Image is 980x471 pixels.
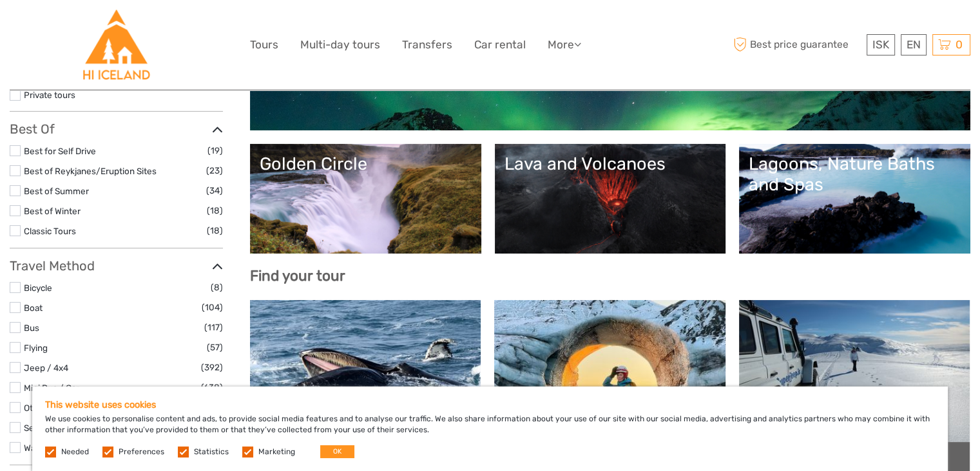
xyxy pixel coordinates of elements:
[61,446,89,457] label: Needed
[24,166,157,176] a: Best of Reykjanes/Eruption Sites
[24,146,96,156] a: Best for Self Drive
[207,340,223,355] span: (57)
[250,35,278,54] a: Tours
[24,90,75,100] a: Private tours
[504,154,716,244] a: Lava and Volcanoes
[260,154,472,174] div: Golden Circle
[749,154,961,244] a: Lagoons, Nature Baths and Spas
[872,38,889,51] span: ISK
[45,399,935,410] h5: This website uses cookies
[32,386,948,471] div: We use cookies to personalise content and ads, to provide social media features and to analyse ou...
[258,446,295,457] label: Marketing
[24,343,48,353] a: Flying
[24,443,54,453] a: Walking
[194,446,229,457] label: Statistics
[24,226,76,236] a: Classic Tours
[10,121,223,137] h3: Best Of
[474,35,526,54] a: Car rental
[24,383,79,393] a: Mini Bus / Car
[730,34,863,55] span: Best price guarantee
[24,323,39,333] a: Bus
[24,283,52,293] a: Bicycle
[207,203,223,218] span: (18)
[18,23,146,33] p: We're away right now. Please check back later!
[202,300,223,315] span: (104)
[24,186,89,196] a: Best of Summer
[749,154,961,195] div: Lagoons, Nature Baths and Spas
[300,35,380,54] a: Multi-day tours
[201,360,223,375] span: (392)
[201,380,223,395] span: (638)
[24,403,99,413] a: Other / Non-Travel
[204,320,223,335] span: (117)
[119,446,164,457] label: Preferences
[207,223,223,238] span: (18)
[504,154,716,174] div: Lava and Volcanoes
[250,267,345,285] b: Find your tour
[24,363,68,373] a: Jeep / 4x4
[402,35,452,54] a: Transfers
[260,154,472,244] a: Golden Circle
[148,20,164,35] button: Open LiveChat chat widget
[206,183,223,198] span: (34)
[81,10,151,80] img: Hostelling International
[320,445,354,458] button: OK
[548,35,581,54] a: More
[24,303,43,313] a: Boat
[24,423,64,433] a: Self-Drive
[901,34,927,55] div: EN
[954,38,965,51] span: 0
[24,206,81,216] a: Best of Winter
[207,143,223,158] span: (19)
[206,163,223,178] span: (23)
[10,258,223,274] h3: Travel Method
[211,280,223,295] span: (8)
